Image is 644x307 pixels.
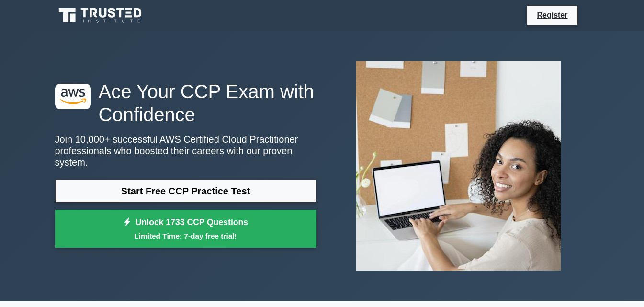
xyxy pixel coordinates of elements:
[55,134,316,168] p: Join 10,000+ successful AWS Certified Cloud Practitioner professionals who boosted their careers ...
[55,210,316,248] a: Unlock 1733 CCP QuestionsLimited Time: 7-day free trial!
[67,230,305,241] small: Limited Time: 7-day free trial!
[55,180,316,203] a: Start Free CCP Practice Test
[531,9,573,21] a: Register
[55,80,316,126] h1: Ace Your CCP Exam with Confidence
